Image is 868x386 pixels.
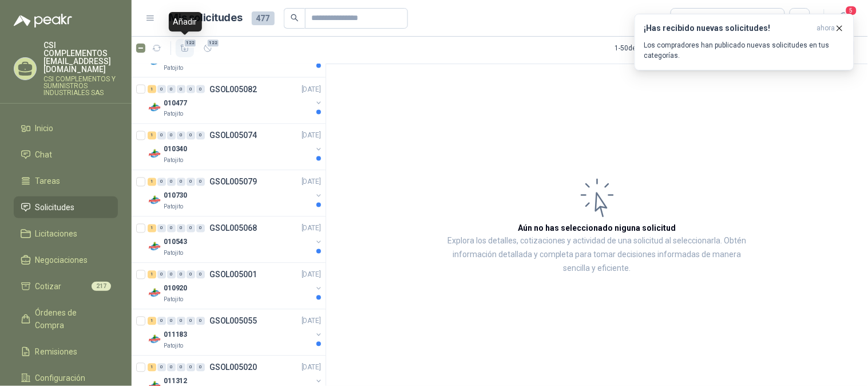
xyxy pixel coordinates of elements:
[148,271,156,279] div: 1
[187,317,195,325] div: 0
[157,317,166,325] div: 0
[164,110,183,119] p: Patojito
[209,178,257,186] p: GSOL005079
[35,148,53,161] span: Chat
[164,144,187,155] p: 010340
[302,270,321,281] p: [DATE]
[167,132,176,140] div: 0
[177,317,185,325] div: 0
[148,333,161,346] img: Company Logo
[177,178,185,186] div: 0
[196,364,205,372] div: 0
[167,178,176,186] div: 0
[209,364,257,372] p: GSOL005020
[518,222,676,234] h3: Aún no has seleccionado niguna solicitud
[157,132,166,140] div: 0
[14,170,118,192] a: Tareas
[164,191,187,202] p: 010730
[35,175,61,187] span: Tareas
[164,342,183,351] p: Patojito
[14,275,118,297] a: Cotizar217
[177,271,185,279] div: 0
[196,317,205,325] div: 0
[209,271,257,279] p: GSOL005001
[302,316,321,327] p: [DATE]
[187,271,195,279] div: 0
[209,224,257,233] p: GSOL005068
[14,196,118,218] a: Solicitudes
[164,249,183,258] p: Patojito
[148,85,156,93] div: 1
[209,85,257,93] p: GSOL005082
[678,12,702,25] div: Todas
[302,177,321,188] p: [DATE]
[148,286,161,300] img: Company Logo
[148,317,156,325] div: 1
[164,330,187,341] p: 011183
[644,23,812,33] h3: ¡Has recibido nuevas solicitudes!
[196,178,205,186] div: 0
[148,222,323,258] a: 1 0 0 0 0 0 GSOL005068[DATE] Company Logo010543Patojito
[148,129,323,166] a: 1 0 0 0 0 0 GSOL005074[DATE] Company Logo010340Patojito
[176,39,194,57] button: 122
[187,85,195,93] div: 0
[167,271,176,279] div: 0
[14,223,118,245] a: Licitaciones
[209,132,257,140] p: GSOL005074
[302,363,321,373] p: [DATE]
[92,282,111,291] span: 217
[167,317,176,325] div: 0
[177,224,185,233] div: 0
[148,178,156,186] div: 1
[845,5,858,16] span: 5
[148,314,323,351] a: 1 0 0 0 0 0 GSOL005055[DATE] Company Logo011183Patojito
[148,147,161,161] img: Company Logo
[834,8,854,29] button: 5
[177,85,185,93] div: 0
[43,41,118,73] p: CSI COMPLEMENTOS [EMAIL_ADDRESS][DOMAIN_NAME]
[187,364,195,372] div: 0
[164,156,183,166] p: Patojito
[164,203,183,212] p: Patojito
[817,23,835,33] span: ahora
[615,39,685,57] div: 1 - 50 de 273
[14,341,118,363] a: Remisiones
[157,224,166,233] div: 0
[35,345,78,358] span: Remisiones
[252,11,275,25] span: 477
[167,364,176,372] div: 0
[167,224,176,233] div: 0
[157,85,166,93] div: 0
[183,38,197,48] span: 122
[302,131,321,141] p: [DATE]
[14,144,118,166] a: Chat
[164,237,187,248] p: 010543
[164,98,187,109] p: 010477
[169,12,202,31] div: Añadir
[35,122,54,135] span: Inicio
[35,254,88,266] span: Negociaciones
[644,40,845,61] p: Los compradores han publicado nuevas solicitudes en tus categorías.
[164,296,183,305] p: Patojito
[167,85,176,93] div: 0
[206,38,220,48] span: 122
[148,268,323,305] a: 1 0 0 0 0 0 GSOL005001[DATE] Company Logo010920Patojito
[157,178,166,186] div: 0
[177,132,185,140] div: 0
[14,117,118,139] a: Inicio
[187,224,195,233] div: 0
[635,14,854,70] button: ¡Has recibido nuevas solicitudes!ahora Los compradores han publicado nuevas solicitudes en tus ca...
[177,364,185,372] div: 0
[148,224,156,233] div: 1
[14,249,118,271] a: Negociaciones
[196,132,205,140] div: 0
[187,132,195,140] div: 0
[148,82,323,119] a: 1 0 0 0 0 0 GSOL005082[DATE] Company Logo010477Patojito
[164,283,187,294] p: 010920
[35,201,75,214] span: Solicitudes
[199,39,217,57] button: 122
[169,10,243,26] h1: Mis solicitudes
[157,271,166,279] div: 0
[148,132,156,140] div: 1
[441,234,754,275] p: Explora los detalles, cotizaciones y actividad de una solicitud al seleccionarla. Obtén informaci...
